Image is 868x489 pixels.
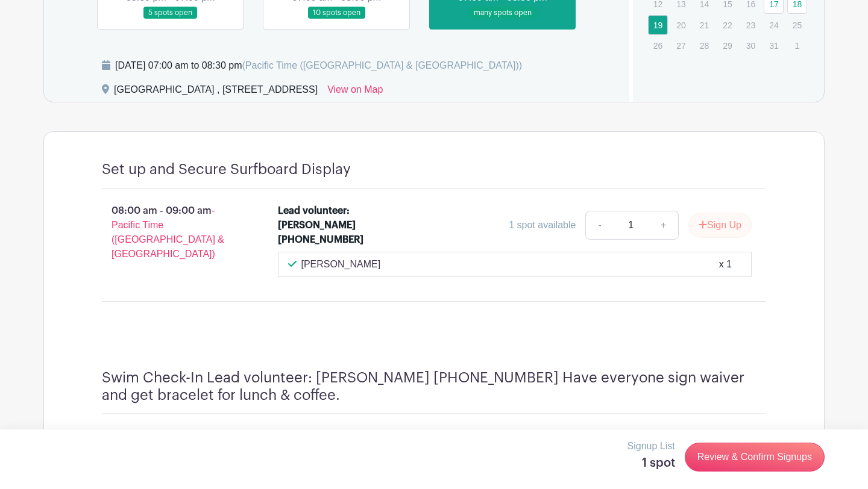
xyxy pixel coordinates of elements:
h5: 1 spot [627,456,675,470]
p: 25 [787,16,807,34]
p: 30 [741,36,761,55]
p: Signup List [627,439,675,453]
p: 21 [694,16,714,34]
p: 22 [717,16,737,34]
p: 31 [764,36,784,55]
div: x 1 [719,257,732,272]
p: 26 [648,36,668,55]
a: Review & Confirm Signups [685,443,825,472]
h4: Swim Check-In Lead volunteer: [PERSON_NAME] [PHONE_NUMBER] Have everyone sign waiver and get brac... [102,369,766,404]
div: [GEOGRAPHIC_DATA] , [STREET_ADDRESS] [114,83,318,102]
p: 08:00 am - 09:00 am [83,199,259,266]
a: 19 [648,15,668,35]
div: [DATE] 07:00 am to 08:30 pm [115,58,522,73]
p: 24 [764,16,784,34]
span: (Pacific Time ([GEOGRAPHIC_DATA] & [GEOGRAPHIC_DATA])) [242,60,522,70]
p: 23 [741,16,761,34]
a: View on Map [327,83,383,102]
p: 27 [671,36,691,55]
a: - [585,211,613,240]
p: 29 [717,36,737,55]
div: 1 spot available [509,218,576,232]
button: Sign Up [688,213,752,238]
a: + [649,211,679,240]
p: 20 [671,16,691,34]
p: 1 [787,36,807,55]
span: - Pacific Time ([GEOGRAPHIC_DATA] & [GEOGRAPHIC_DATA]) [112,205,224,259]
div: Lead volunteer: [PERSON_NAME] [PHONE_NUMBER] [278,204,382,247]
p: 28 [694,36,714,55]
p: [PERSON_NAME] [301,257,381,272]
h4: Set up and Secure Surfboard Display [102,161,351,178]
